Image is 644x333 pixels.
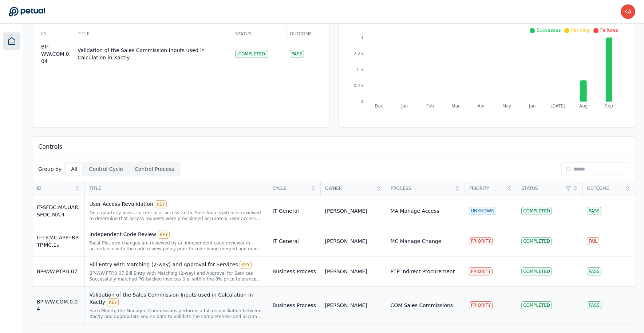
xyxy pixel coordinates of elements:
span: Priority [469,185,505,191]
div: KEY [107,298,119,306]
div: PTP Indirect Procurement [390,268,455,275]
div: Validation of the Sales Commission Inputs used in Calculation in Xactly [89,291,264,306]
tspan: 3 [360,35,363,40]
div: Pass [587,207,601,215]
div: MA Manage Access [390,207,439,215]
span: BP-WW.COM.0.04 [41,44,71,64]
div: BP-WW.COM.0.04 [37,298,80,313]
div: Pass [587,301,601,309]
div: COM Sales Commissions [390,302,453,309]
div: [PERSON_NAME] [325,207,367,215]
div: Fail [587,237,599,245]
tspan: Jan [401,103,408,109]
div: On a quarterly basis, current user access to the Salesforce system is reviewed to determine that ... [89,210,264,222]
div: PRIORITY [469,237,493,245]
span: Process [391,185,452,191]
div: PRIORITY [469,267,493,275]
span: Status [235,31,284,37]
td: Validation of the Sales Commission Inputs used in Calculation in Xactly [75,40,232,68]
div: Pass [290,50,304,58]
div: [PERSON_NAME] [325,268,367,275]
a: Dashboard [3,32,20,50]
span: Owner [325,185,374,191]
div: KEY [158,231,170,239]
div: Toast Platform changes are reviewed by an independent code reviewer in accordance with the code r... [89,240,264,252]
div: PRIORITY [469,301,493,309]
p: Group by [38,165,62,173]
img: karen.yeung@toasttab.com [621,4,635,19]
div: Completed [521,301,552,309]
tspan: Apr [477,103,485,109]
span: Cycle [273,185,308,191]
div: BP-WW.PTP.0.07 Bill Entry with Matching (2-way) and Approval for Services Successfully matched PO... [89,270,264,282]
tspan: 2.25 [353,51,363,56]
td: Business Process [268,256,321,287]
div: Pass [587,267,601,275]
button: Control Cycle [84,163,128,175]
tspan: 0.75 [353,83,363,88]
div: IT-TP.MC.APP-IRP.TP.MC.1a [37,234,80,248]
div: KEY [240,261,252,269]
div: BP-WW.PTP.0.07 [37,268,80,275]
td: IT General [268,196,321,226]
tspan: Mar [451,103,460,109]
div: [PERSON_NAME] [325,238,367,245]
td: IT General [268,226,321,256]
div: Each Month, the Manager, Commissions performs a full reconciliation between Xactly and appropriat... [89,308,264,320]
tspan: Aug [579,103,588,109]
tspan: [DATE] [550,103,565,109]
div: Completed [235,50,269,58]
button: All [66,163,82,175]
span: Status [522,185,564,191]
td: Business Process [268,287,321,324]
span: Title [78,31,229,37]
p: Controls [38,142,62,151]
div: Completed [521,207,552,215]
tspan: 0 [360,99,363,104]
div: UNKNOWN [469,207,496,215]
span: Outcome [290,31,320,37]
span: Successes [536,27,561,33]
tspan: Feb [426,103,434,109]
div: User Access Revalidation [89,200,264,208]
span: ID [41,31,72,37]
tspan: 1.5 [356,67,363,72]
a: Go to Dashboard [9,7,45,17]
div: [PERSON_NAME] [325,302,367,309]
button: Control Process [130,163,179,175]
div: IT-SFDC.MA.UAR.SFDC.MA.4 [37,204,80,218]
span: Outcome [587,185,623,191]
div: Bill Entry with Matching (2-way) and Approval for Services [89,261,264,269]
span: Pending [571,27,590,33]
tspan: May [502,103,511,109]
tspan: Dec [375,103,383,109]
tspan: Sep [605,103,613,109]
div: Completed [521,237,552,245]
div: KEY [155,200,167,208]
div: MC Manage Change [390,238,441,245]
span: Title [89,185,264,191]
div: Completed [521,267,552,275]
div: Independent Code Review [89,231,264,239]
span: ID [37,185,72,191]
tspan: Jun [529,103,536,109]
span: Failures [600,27,618,33]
